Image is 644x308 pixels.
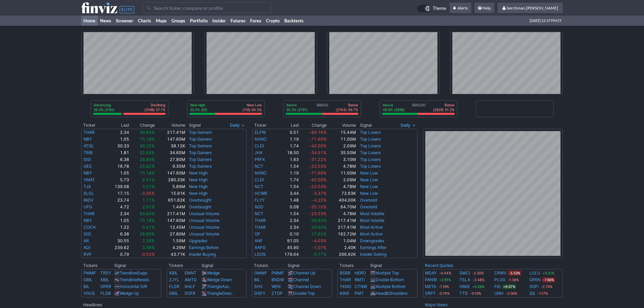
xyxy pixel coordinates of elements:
a: New High [189,170,208,176]
a: New Low [360,184,378,189]
a: Wedge Up [120,291,139,296]
td: 72.63K [327,190,356,197]
span: Signal [360,123,372,128]
a: ZJYL [169,277,179,282]
a: NCT [255,164,263,169]
a: VGUS [84,291,95,296]
td: 2.34 [276,217,299,224]
p: (2744) 49.7% [336,107,358,112]
a: ZTOP [271,291,283,296]
a: ADD [255,204,263,209]
td: 11.00M [327,136,356,143]
a: Double Bottom [376,277,404,282]
a: berchman.[PERSON_NAME] [498,3,563,14]
td: 1.54 [276,163,299,170]
td: 1.19 [276,170,299,177]
a: CTNM [355,284,367,289]
td: 64.70M [327,204,356,210]
a: TJX [84,184,91,189]
a: Channel Down [293,284,321,289]
a: Oversold [360,198,377,203]
a: NVNO [255,137,266,142]
td: 217.41M [327,224,356,231]
th: Last [105,122,129,129]
a: HERO [355,270,366,275]
span: -34.91% [309,150,327,155]
a: New Low [360,191,378,196]
a: New High [189,191,208,196]
button: Signals interval [399,122,418,129]
p: Above [286,103,308,107]
a: New Low [360,177,378,182]
td: 91.05 [276,238,299,244]
a: Top Losers [360,164,381,169]
span: 0.41% [142,225,155,230]
span: -3.37% [312,191,327,196]
a: PMT [355,291,364,296]
a: Unusual Volume [189,218,219,223]
span: Desc. [222,291,233,296]
a: SOFR [185,291,195,296]
td: 15.91K [155,190,186,197]
a: KINS [340,291,349,296]
a: PANW [425,276,437,283]
td: 217.41M [155,210,186,217]
td: 15.44M [327,129,356,136]
input: Search [143,2,272,13]
a: GES [84,164,92,169]
a: FLDB [100,291,111,296]
td: 2.34 [105,210,129,217]
td: 0.51 [276,129,299,136]
a: Help [475,3,494,14]
a: Multiple Bottom [376,284,405,289]
a: JHX [255,150,263,155]
a: PRFX [255,157,265,162]
a: Most Volatile [360,218,384,223]
th: Volume [327,122,356,129]
td: 1.19 [276,136,299,143]
span: Trendline [120,270,137,275]
span: Trendline [120,277,137,282]
a: Wedge Down [207,277,232,282]
a: BIL [84,284,90,289]
span: -31.22% [309,157,327,162]
a: WEN [271,284,281,289]
a: PMMF [84,270,96,275]
span: Daily [401,122,410,129]
span: -42.00% [309,143,327,148]
p: Above [383,103,405,107]
a: HCWB [255,191,267,196]
a: SOFI [529,283,539,290]
a: Top Losers [360,157,381,162]
a: PMMF [271,270,284,275]
td: 6.38 [105,231,129,238]
a: TTD [459,290,468,297]
td: 1.22 [105,224,129,231]
p: (3198) 57.7% [144,107,165,112]
a: Top Gainers [189,157,212,162]
a: GBIL [169,291,178,296]
a: TriangleDesc. [207,291,233,296]
a: Theme [417,5,446,12]
td: 1.74 [276,177,299,183]
span: [DATE] 12:37 PM ET [530,16,562,26]
a: Double Top [293,291,315,296]
td: 4.72 [105,204,129,210]
td: 404.00K [327,197,356,204]
a: CLDI [255,143,264,148]
a: FLYY [255,198,265,203]
a: SLGL [84,191,94,196]
a: GBIL [84,277,93,282]
td: 34.60M [155,149,186,156]
td: 11.00M [327,170,356,177]
a: Top Gainers [189,143,212,148]
a: Earnings After [360,245,386,250]
a: THAR [84,130,95,135]
a: Earnings Before [189,245,219,250]
td: 280.33K [155,177,186,183]
a: LULU [529,270,540,276]
a: Overbought [189,204,211,209]
td: 4.78M [327,183,356,190]
td: 1.54 [276,210,299,217]
td: 1.63 [276,156,299,163]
